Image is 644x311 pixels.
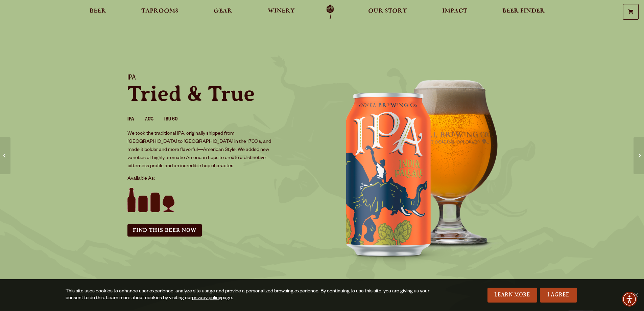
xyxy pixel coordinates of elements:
[368,8,407,14] span: Our Story
[192,296,221,301] a: privacy policy
[487,288,537,303] a: Learn More
[317,4,343,20] a: Odell Home
[145,115,164,124] li: 7.0%
[164,115,188,124] li: IBU 60
[263,4,299,20] a: Winery
[364,4,411,20] a: Our Story
[268,8,295,14] span: Winery
[127,130,277,171] p: We took the traditional IPA, originally shipped from [GEOGRAPHIC_DATA] to [GEOGRAPHIC_DATA] in th...
[127,175,314,183] p: Available As:
[502,8,545,14] span: Beer Finder
[322,66,525,269] img: IPA can and glass
[438,4,472,20] a: Impact
[85,4,111,20] a: Beer
[141,8,178,14] span: Taprooms
[66,288,432,302] div: This site uses cookies to enhance user experience, analyze site usage and provide a personalized ...
[127,115,145,124] li: IPA
[442,8,467,14] span: Impact
[127,224,202,237] a: Find this Beer Now
[214,8,232,14] span: Gear
[90,8,106,14] span: Beer
[209,4,237,20] a: Gear
[540,288,577,303] a: I Agree
[498,4,549,20] a: Beer Finder
[622,292,637,307] div: Accessibility Menu
[127,83,314,105] p: Tried & True
[137,4,183,20] a: Taprooms
[127,74,314,83] h1: IPA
